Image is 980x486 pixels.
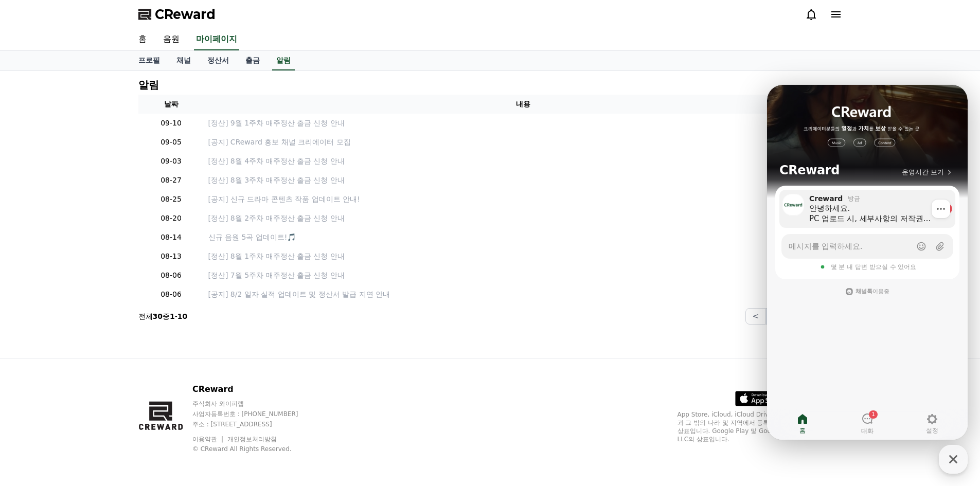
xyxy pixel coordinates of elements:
a: [공지] 8/2 일자 실적 업데이트 및 정산서 발급 지연 안내 [208,289,838,300]
p: 08-14 [142,232,200,243]
a: 프로필 [130,51,168,70]
a: 신규 음원 5곡 업데이트!🎵 [208,232,838,243]
h4: 알림 [138,79,159,91]
p: 08-27 [142,175,200,186]
a: 채널 [168,51,199,70]
a: [공지] 신규 드라마 콘텐츠 작품 업데이트 안내! [208,194,838,205]
p: 08-06 [142,270,200,281]
a: [공지] CReward 홍보 채널 크리에이터 모집 [208,137,838,148]
a: 개인정보처리방침 [227,436,277,443]
p: 주식회사 와이피랩 [192,400,318,408]
a: [정산] 7월 5주차 매주정산 출금 신청 안내 [208,270,838,281]
span: CReward [155,6,216,23]
a: [정산] 8월 2주차 매주정산 출금 신청 안내 [208,213,838,224]
a: 마이페이지 [194,29,239,50]
p: App Store, iCloud, iCloud Drive 및 iTunes Store는 미국과 그 밖의 나라 및 지역에서 등록된 Apple Inc.의 서비스 상표입니다. Goo... [678,410,842,443]
p: 주소 : [STREET_ADDRESS] [192,420,318,428]
button: < [745,308,765,325]
a: 알림 [272,51,295,70]
th: 내용 [204,95,842,114]
strong: 30 [153,312,163,320]
a: CReward [138,6,216,23]
a: 이용약관 [192,436,225,443]
p: 09-03 [142,156,200,167]
a: 음원 [155,29,188,50]
iframe: Channel chat [767,85,968,440]
strong: 1 [170,312,175,320]
button: 1 [766,308,785,325]
p: 09-10 [142,118,200,129]
strong: 10 [177,312,187,320]
p: 08-20 [142,213,200,224]
a: [정산] 9월 1주차 매주정산 출금 신청 안내 [208,118,838,129]
p: © CReward All Rights Reserved. [192,445,318,453]
a: [정산] 8월 4주차 매주정산 출금 신청 안내 [208,156,838,167]
p: 09-05 [142,137,200,148]
a: 정산서 [199,51,237,70]
a: 홈 [130,29,155,50]
a: [정산] 8월 1주차 매주정산 출금 신청 안내 [208,251,838,262]
p: 전체 중 - [138,311,188,321]
p: 08-06 [142,289,200,300]
a: 출금 [237,51,268,70]
p: CReward [192,383,318,395]
p: 08-25 [142,194,200,205]
a: [정산] 8월 3주차 매주정산 출금 신청 안내 [208,175,838,186]
p: 사업자등록번호 : [PHONE_NUMBER] [192,410,318,418]
th: 날짜 [138,95,204,114]
p: 08-13 [142,251,200,262]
